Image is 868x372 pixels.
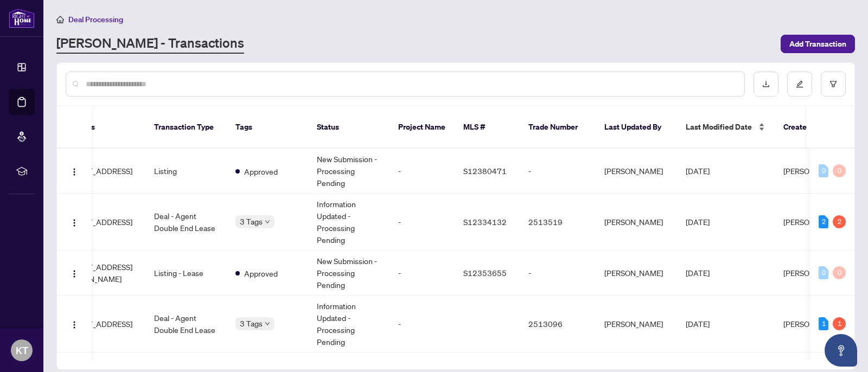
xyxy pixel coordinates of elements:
[686,268,710,278] span: [DATE]
[762,80,770,88] span: download
[463,166,507,176] span: S12380471
[145,149,227,194] td: Listing
[244,165,278,177] span: Approved
[56,16,64,23] span: home
[63,165,132,177] span: [STREET_ADDRESS]
[145,106,227,149] th: Transaction Type
[66,213,83,230] button: Logo
[70,320,79,329] img: Logo
[63,261,137,285] span: [STREET_ADDRESS][PERSON_NAME]
[70,270,79,278] img: Logo
[70,219,79,227] img: Logo
[308,251,390,296] td: New Submission - Processing Pending
[596,149,677,194] td: [PERSON_NAME]
[145,194,227,251] td: Deal - Agent Double End Lease
[819,215,828,228] div: 2
[56,34,244,54] a: [PERSON_NAME] - Transactions
[686,166,710,176] span: [DATE]
[783,319,842,329] span: [PERSON_NAME]
[783,268,842,278] span: [PERSON_NAME]
[520,106,596,149] th: Trade Number
[390,106,455,149] th: Project Name
[16,343,28,358] span: KT
[819,317,828,330] div: 1
[463,217,507,227] span: S12334132
[520,149,596,194] td: -
[308,149,390,194] td: New Submission - Processing Pending
[63,216,132,228] span: [STREET_ADDRESS]
[70,168,79,176] img: Logo
[819,266,828,279] div: 0
[9,8,35,28] img: logo
[390,149,455,194] td: -
[66,162,83,179] button: Logo
[390,251,455,296] td: -
[265,219,270,225] span: down
[68,15,123,24] span: Deal Processing
[308,106,390,149] th: Status
[833,317,846,330] div: 1
[596,296,677,352] td: [PERSON_NAME]
[787,72,812,97] button: edit
[783,166,842,176] span: [PERSON_NAME]
[520,251,596,296] td: -
[833,164,846,177] div: 0
[819,164,828,177] div: 0
[829,80,837,88] span: filter
[833,215,846,228] div: 2
[145,296,227,352] td: Deal - Agent Double End Lease
[455,106,520,149] th: MLS #
[781,35,855,53] button: Add Transaction
[833,266,846,279] div: 0
[240,215,263,228] span: 3 Tags
[390,194,455,251] td: -
[520,296,596,352] td: 2513096
[63,318,132,330] span: [STREET_ADDRESS]
[775,106,840,149] th: Created By
[244,267,278,279] span: Approved
[66,315,83,332] button: Logo
[677,106,775,149] th: Last Modified Date
[463,268,507,278] span: S12353655
[596,194,677,251] td: [PERSON_NAME]
[308,296,390,352] td: Information Updated - Processing Pending
[308,194,390,251] td: Information Updated - Processing Pending
[783,217,842,227] span: [PERSON_NAME]
[686,121,752,133] span: Last Modified Date
[789,35,846,53] span: Add Transaction
[66,264,83,281] button: Logo
[390,296,455,352] td: -
[520,194,596,251] td: 2513519
[796,80,803,88] span: edit
[265,321,270,326] span: down
[596,251,677,296] td: [PERSON_NAME]
[240,317,263,330] span: 3 Tags
[145,251,227,296] td: Listing - Lease
[821,72,846,97] button: filter
[227,106,308,149] th: Tags
[825,334,857,367] button: Open asap
[596,106,677,149] th: Last Updated By
[686,217,710,227] span: [DATE]
[754,72,778,97] button: download
[686,319,710,329] span: [DATE]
